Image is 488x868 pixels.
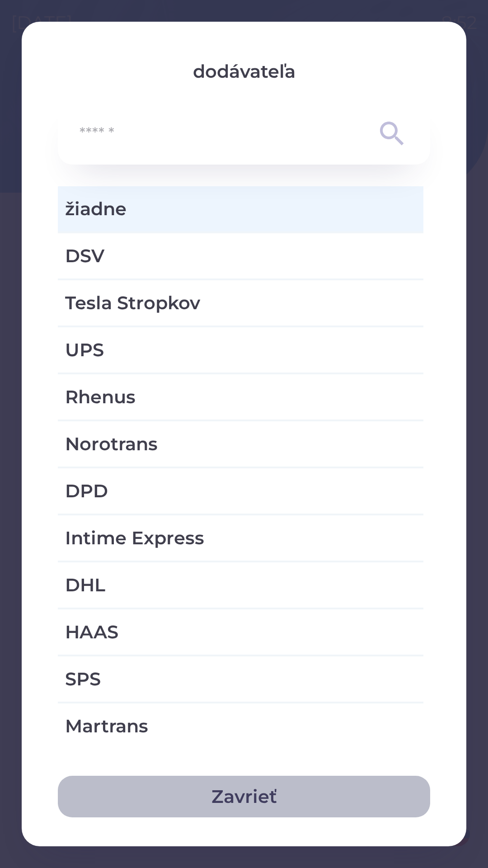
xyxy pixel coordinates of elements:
div: Rhenus [58,374,423,420]
span: HAAS [65,618,416,646]
button: Zavrieť [58,776,430,817]
div: DHL [58,562,423,608]
div: DSV [58,233,423,278]
span: DSV [65,242,416,269]
div: Martrans [58,703,423,749]
span: Norotrans [65,430,416,458]
span: DPD [65,477,416,505]
span: UPS [65,336,416,363]
div: HAAS [58,609,423,655]
span: Intime Express [65,524,416,552]
div: Norotrans [58,421,423,467]
span: Martrans [65,712,416,740]
p: dodávateľa [58,58,430,85]
div: žiadne [58,186,423,231]
span: SPS [65,665,416,693]
div: UPS [58,327,423,373]
div: Tesla Stropkov [58,280,423,325]
div: DPD [58,468,423,514]
div: Intime Express [58,515,423,561]
div: SPS [58,656,423,702]
span: DHL [65,571,416,599]
span: žiadne [65,195,416,222]
span: Tesla Stropkov [65,289,416,316]
span: Rhenus [65,383,416,410]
